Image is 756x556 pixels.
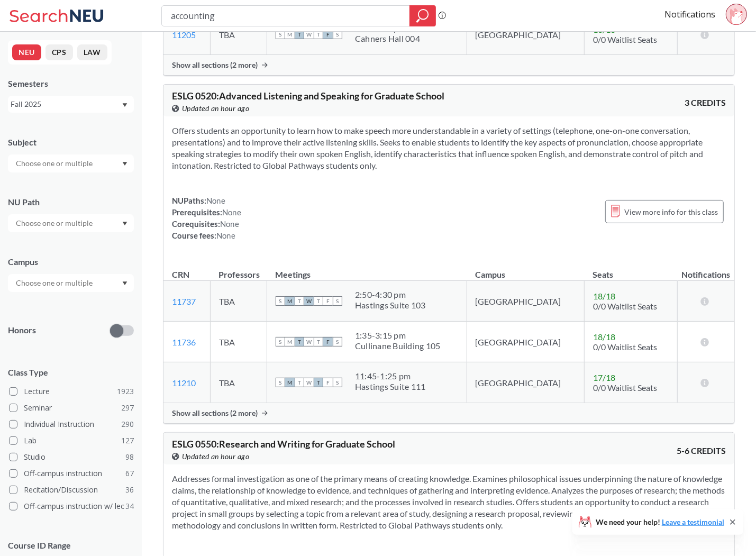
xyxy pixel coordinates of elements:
[8,136,134,148] div: Subject
[125,468,134,479] span: 67
[122,222,127,226] svg: Dropdown arrow
[172,337,196,347] a: 11736
[662,517,724,526] a: Leave a testimonial
[172,296,196,306] a: 11737
[172,408,258,418] span: Show all sections (2 more)
[304,30,314,39] span: W
[121,402,134,414] span: 297
[314,30,323,39] span: T
[593,342,657,352] span: 0/0 Waitlist Seats
[467,362,584,403] td: [GEOGRAPHIC_DATA]
[276,30,285,39] span: S
[11,157,99,170] input: Choose one or multiple
[355,371,426,381] div: 11:45 - 1:25 pm
[121,418,134,430] span: 290
[285,378,295,387] span: M
[11,277,99,289] input: Choose one or multiple
[210,281,267,322] td: TBA
[8,367,134,378] span: Class Type
[163,403,734,423] div: Show all sections (2 more)
[77,44,107,60] button: LAW
[593,34,657,44] span: 0/0 Waitlist Seats
[172,60,258,70] span: Show all sections (2 more)
[409,5,436,26] div: magnifying glass
[677,445,726,457] span: 5-6 CREDITS
[276,296,285,306] span: S
[170,7,402,25] input: Class, professor, course number, "phrase"
[210,258,267,281] th: Professors
[333,337,342,347] span: S
[210,14,267,55] td: TBA
[220,219,239,229] span: None
[285,296,295,306] span: M
[8,154,134,172] div: Dropdown arrow
[172,90,444,102] span: ESLG 0520 : Advanced Listening and Speaking for Graduate School
[323,337,333,347] span: F
[323,378,333,387] span: F
[467,281,584,322] td: [GEOGRAPHIC_DATA]
[304,296,314,306] span: W
[593,332,615,342] span: 18 / 18
[172,269,189,280] div: CRN
[285,30,295,39] span: M
[355,341,441,351] div: Cullinane Building 105
[172,473,726,531] section: Addresses formal investigation as one of the primary means of creating knowledge. Examines philos...
[295,337,304,347] span: T
[333,378,342,387] span: S
[9,483,134,497] label: Recitation/Discussion
[416,8,429,23] svg: magnifying glass
[8,324,36,336] p: Honors
[210,322,267,362] td: TBA
[125,484,134,496] span: 36
[9,401,134,415] label: Seminar
[596,518,724,526] span: We need your help!
[172,378,196,388] a: 11210
[593,372,615,382] span: 17 / 18
[323,30,333,39] span: F
[122,162,127,166] svg: Dropdown arrow
[285,337,295,347] span: M
[9,450,134,464] label: Studio
[8,540,134,552] p: Course ID Range
[355,300,426,311] div: Hastings Suite 103
[685,97,726,108] span: 3 CREDITS
[323,296,333,306] span: F
[182,451,250,462] span: Updated an hour ago
[172,438,395,450] span: ESLG 0550 : Research and Writing for Graduate School
[8,256,134,268] div: Campus
[355,330,441,341] div: 1:35 - 3:15 pm
[333,30,342,39] span: S
[267,258,467,281] th: Meetings
[295,30,304,39] span: T
[172,195,241,241] div: NUPaths: Prerequisites: Corequisites: Course fees:
[122,281,127,286] svg: Dropdown arrow
[467,258,584,281] th: Campus
[585,258,678,281] th: Seats
[9,434,134,448] label: Lab
[121,435,134,446] span: 127
[125,451,134,463] span: 98
[222,207,241,217] span: None
[9,385,134,398] label: Lecture
[8,78,134,89] div: Semesters
[295,296,304,306] span: T
[333,296,342,306] span: S
[12,44,41,60] button: NEU
[295,378,304,387] span: T
[304,378,314,387] span: W
[314,296,323,306] span: T
[45,44,73,60] button: CPS
[593,382,657,393] span: 0/0 Waitlist Seats
[172,125,726,171] section: Offers students an opportunity to learn how to make speech more understandable in a variety of se...
[206,196,225,205] span: None
[314,337,323,347] span: T
[276,337,285,347] span: S
[125,500,134,512] span: 34
[355,289,426,300] div: 2:50 - 4:30 pm
[355,33,420,44] div: Cahners Hall 004
[276,378,285,387] span: S
[216,231,235,240] span: None
[11,217,99,230] input: Choose one or multiple
[9,467,134,480] label: Off-campus instruction
[8,96,134,113] div: Fall 2025Dropdown arrow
